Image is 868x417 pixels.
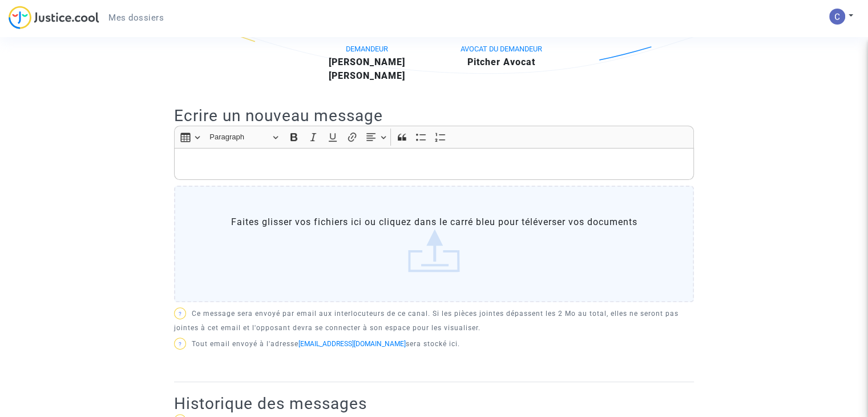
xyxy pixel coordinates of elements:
b: [PERSON_NAME] [329,57,405,67]
span: ? [178,341,181,347]
b: [PERSON_NAME] [329,70,405,81]
span: AVOCAT DU DEMANDEUR [461,45,542,53]
p: Tout email envoyé à l'adresse sera stocké ici. [174,337,694,351]
div: Rich Text Editor, main [174,148,694,180]
span: ? [178,311,181,317]
img: ACg8ocKr0VKRcGQ0S5u8f_a0lm6PsXkfcDOiAKoG6Lm5cZvnnX_gkA=s96-c [829,9,845,25]
button: Paragraph [204,129,283,146]
span: Paragraph [209,130,269,144]
div: Editor toolbar [174,126,694,148]
a: Mes dossiers [99,9,173,26]
b: Pitcher Avocat [467,57,535,67]
img: jc-logo.svg [9,6,99,29]
h2: Historique des messages [174,394,694,414]
p: Ce message sera envoyé par email aux interlocuteurs de ce canal. Si les pièces jointes dépassent ... [174,307,694,335]
span: Mes dossiers [108,13,164,23]
a: [EMAIL_ADDRESS][DOMAIN_NAME] [298,340,406,348]
h2: Ecrire un nouveau message [174,106,694,126]
span: DEMANDEUR [346,45,388,53]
